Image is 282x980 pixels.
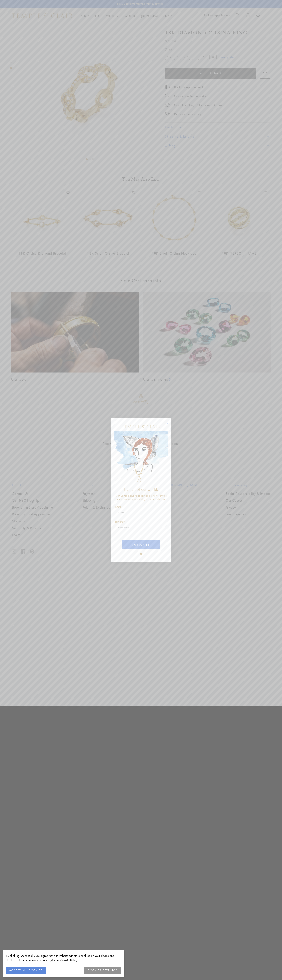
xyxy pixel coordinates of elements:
img: Temple St. Clair [122,425,160,428]
button: COOKIES SETTINGS [84,967,121,974]
span: Sign up for exclusive collection previews, private event invitations, a birthday surprise and more. [115,494,167,501]
img: c4a9eb12-d91a-4d4a-8ee0-386386f4f338.jpeg [114,431,168,485]
button: Close dialog [166,422,171,427]
span: Birthday [115,520,125,523]
button: SUBSCRIBE [122,540,160,549]
img: TSC [137,550,145,558]
span: Email [115,505,122,508]
button: ACCEPT ALL COOKIES [6,967,46,974]
input: Email [115,510,167,517]
div: By clicking “Accept all”, you agree that our website can store cookies on your device and disclos... [6,953,121,963]
span: Be part of our world. [124,487,158,492]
